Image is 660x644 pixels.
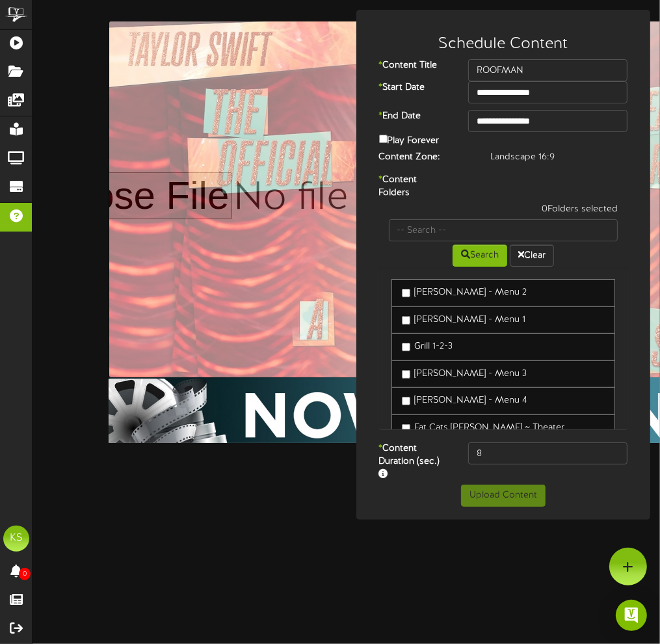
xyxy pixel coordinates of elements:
label: Grill 1-2-3 [402,340,453,353]
label: Fat Cats [PERSON_NAME] ~ Theater Projector [402,422,605,448]
input: Title of this Content [468,59,627,81]
button: Clear [510,245,554,267]
div: Landscape 16:9 [481,151,637,164]
label: [PERSON_NAME] - Menu 3 [402,368,527,381]
span: 0 [19,568,31,580]
label: End Date [369,110,458,123]
label: Content Title [369,59,458,72]
div: 0 Folders selected [379,203,628,219]
button: Search [453,245,507,267]
label: Content Zone: [369,151,481,164]
div: Open Intercom Messenger [616,600,647,631]
input: [PERSON_NAME] - Menu 3 [402,370,410,379]
input: [PERSON_NAME] - Menu 4 [402,397,410,405]
label: [PERSON_NAME] - Menu 2 [402,286,527,299]
label: [PERSON_NAME] - Menu 4 [402,394,528,407]
div: KS [3,526,29,552]
input: Fat Cats [PERSON_NAME] ~ Theater Projector [402,424,410,433]
label: [PERSON_NAME] - Menu 1 [402,314,526,327]
input: Grill 1-2-3 [402,343,410,351]
label: Content Folders [369,174,458,200]
button: Upload Content [461,485,546,507]
input: [PERSON_NAME] - Menu 1 [402,316,410,325]
input: [PERSON_NAME] - Menu 2 [402,289,410,297]
input: 15 [468,442,627,464]
label: Start Date [369,81,458,94]
label: Content Duration (sec.) [369,442,458,481]
label: Play Forever [379,132,440,148]
input: Play Forever [379,135,388,143]
input: -- Search -- [389,219,618,241]
h3: Schedule Content [369,36,638,53]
